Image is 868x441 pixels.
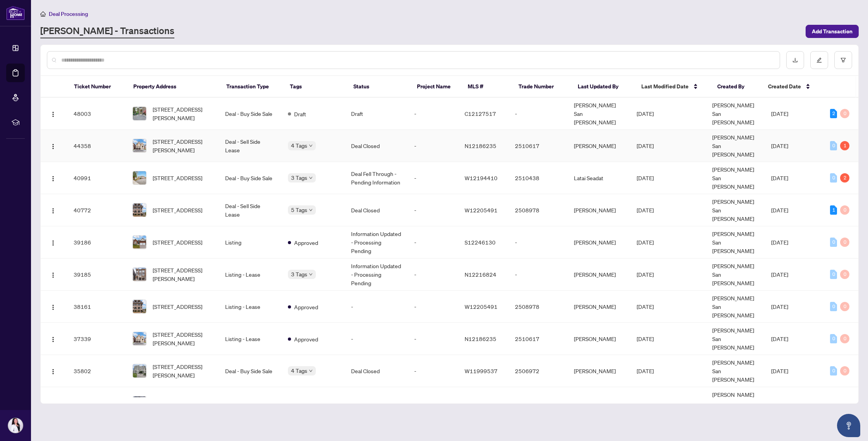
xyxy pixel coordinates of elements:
[771,303,788,310] span: [DATE]
[572,76,635,98] th: Last Updated By
[50,304,56,310] img: Logo
[50,176,56,182] img: Logo
[830,334,837,343] div: 0
[465,303,498,310] span: W12205491
[408,387,458,419] td: -
[712,230,754,254] span: [PERSON_NAME] San [PERSON_NAME]
[133,171,146,184] img: thumbnail-img
[50,272,56,278] img: Logo
[568,226,631,258] td: [PERSON_NAME]
[768,82,801,91] span: Created Date
[133,364,146,377] img: thumbnail-img
[219,258,282,291] td: Listing - Lease
[291,270,307,279] span: 3 Tags
[47,172,59,184] button: Logo
[408,291,458,323] td: -
[465,110,496,117] span: C12127517
[792,57,798,63] span: download
[840,366,849,376] div: 0
[712,102,754,126] span: [PERSON_NAME] San [PERSON_NAME]
[771,271,788,278] span: [DATE]
[294,335,318,343] span: Approved
[637,142,654,149] span: [DATE]
[153,266,213,283] span: [STREET_ADDRESS][PERSON_NAME]
[509,355,568,387] td: 2506972
[219,291,282,323] td: Listing - Lease
[153,362,213,379] span: [STREET_ADDRESS][PERSON_NAME]
[345,162,408,194] td: Deal Fell Through - Pending Information
[408,323,458,355] td: -
[291,173,307,182] span: 3 Tags
[219,162,282,194] td: Deal - Buy Side Sale
[509,194,568,226] td: 2508978
[345,130,408,162] td: Deal Closed
[465,335,496,342] span: N12186235
[830,366,837,376] div: 0
[509,258,568,291] td: -
[345,323,408,355] td: -
[637,207,654,214] span: [DATE]
[47,236,59,248] button: Logo
[408,258,458,291] td: -
[49,10,88,17] span: Deal Processing
[133,203,146,217] img: thumbnail-img
[67,98,126,130] td: 48003
[219,387,282,419] td: Deal - Buy Side Lease
[637,110,654,117] span: [DATE]
[637,271,654,278] span: [DATE]
[133,139,146,152] img: thumbnail-img
[509,387,568,419] td: 2506311
[771,335,788,342] span: [DATE]
[47,332,59,345] button: Logo
[153,174,202,182] span: [STREET_ADDRESS]
[568,291,631,323] td: [PERSON_NAME]
[568,98,631,130] td: [PERSON_NAME] San [PERSON_NAME]
[219,194,282,226] td: Deal - Sell Side Lease
[219,323,282,355] td: Listing - Lease
[47,107,59,120] button: Logo
[153,105,213,122] span: [STREET_ADDRESS][PERSON_NAME]
[786,51,804,69] button: download
[771,142,788,149] span: [DATE]
[294,303,318,311] span: Approved
[830,302,837,311] div: 0
[771,207,788,214] span: [DATE]
[568,387,631,419] td: [PERSON_NAME]
[50,111,56,117] img: Logo
[840,141,849,150] div: 1
[840,302,849,311] div: 0
[509,98,568,130] td: -
[465,207,498,214] span: W12205491
[47,268,59,281] button: Logo
[309,272,313,276] span: down
[67,323,126,355] td: 37339
[68,76,127,98] th: Ticket Number
[840,334,849,343] div: 0
[345,291,408,323] td: -
[345,355,408,387] td: Deal Closed
[133,300,146,313] img: thumbnail-img
[568,162,631,194] td: Latai Seadat
[40,24,174,38] a: [PERSON_NAME] - Transactions
[153,137,213,154] span: [STREET_ADDRESS][PERSON_NAME]
[6,6,25,20] img: logo
[291,366,307,375] span: 4 Tags
[462,76,512,98] th: MLS #
[294,110,306,118] span: Draft
[465,271,496,278] span: N12216824
[568,355,631,387] td: [PERSON_NAME]
[712,391,754,415] span: [PERSON_NAME] San [PERSON_NAME]
[345,226,408,258] td: Information Updated - Processing Pending
[812,25,852,38] span: Add Transaction
[771,367,788,374] span: [DATE]
[50,336,56,343] img: Logo
[67,258,126,291] td: 39185
[309,369,313,373] span: down
[345,98,408,130] td: Draft
[291,141,307,150] span: 4 Tags
[133,236,146,249] img: thumbnail-img
[219,98,282,130] td: Deal - Buy Side Sale
[67,162,126,194] td: 40991
[67,387,126,419] td: 34547
[771,174,788,181] span: [DATE]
